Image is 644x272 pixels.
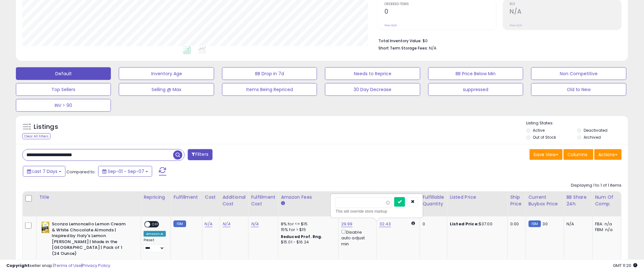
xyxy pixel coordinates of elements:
div: Num of Comp. [595,194,619,207]
div: $37.00 [450,221,503,227]
b: Short Term Storage Fees: [378,45,428,51]
a: N/A [251,221,259,227]
p: Listing States: [526,120,628,126]
div: Fulfillable Quantity [423,194,444,207]
b: Listed Price: [450,221,479,227]
button: suppressed [428,83,523,96]
label: Active [533,128,545,133]
span: Last 7 Days [32,168,58,175]
h2: 0 [384,8,496,17]
div: 0 [423,221,442,227]
button: Non Competitive [531,67,626,80]
b: Reduced Prof. Rng. [281,234,322,239]
div: Preset: [144,238,166,252]
div: FBA: n/a [595,221,616,227]
div: Disable auto adjust min [341,229,372,247]
button: Top Sellers [16,83,111,96]
div: Ship Price [510,194,523,207]
span: 30 [543,221,548,227]
div: Title [39,194,138,201]
div: Repricing [144,194,168,201]
div: $15.01 - $16.24 [281,240,334,245]
li: $0 [378,36,617,44]
div: 0.00 [510,221,521,227]
button: Columns [564,149,593,160]
button: Selling @ Max [119,83,214,96]
div: Cost [205,194,217,201]
label: Archived [584,135,601,140]
div: FBM: n/a [595,227,616,233]
small: Prev: N/A [510,23,522,27]
button: INV > 90 [16,99,111,112]
button: BB Drop in 7d [222,67,317,80]
a: 32.43 [379,221,391,227]
div: seller snap | | [6,263,110,269]
a: N/A [205,221,213,227]
img: 41ZNxomw1WL._SL40_.jpg [41,221,50,234]
h2: N/A [510,8,621,17]
button: Actions [594,149,622,160]
small: FBM [173,221,186,227]
i: Calculated using Dynamic Max Price. [411,221,415,225]
span: Ordered Items [384,3,496,6]
button: Sep-01 - Sep-07 [98,166,152,177]
button: Old to New [531,83,626,96]
button: 30 Day Decrease [325,83,420,96]
div: Clear All Filters [22,133,51,139]
div: Displaying 1 to 1 of 1 items [571,182,622,189]
a: 29.99 [341,221,353,227]
button: Default [16,67,111,80]
span: Compared to: [66,169,96,175]
b: Total Inventory Value: [378,38,422,43]
span: N/A [429,45,437,51]
span: OFF [150,222,160,227]
button: Filters [188,149,213,160]
div: Listed Price [450,194,505,201]
div: Amazon Fees [281,194,336,201]
b: Sconza Lemoncello Lemon Cream & White Chocolate Almonds | Inspired by Italy's Lemon [PERSON_NAME]... [52,221,129,258]
div: Current Buybox Price [529,194,561,207]
button: Save View [530,149,563,160]
a: N/A [223,221,230,227]
small: Prev: N/A [384,23,397,27]
a: Privacy Policy [82,262,110,269]
label: Out of Stock [533,135,556,140]
h5: Listings [34,123,58,131]
div: BB Share 24h. [567,194,590,207]
a: Terms of Use [54,262,81,269]
div: Fulfillment [173,194,199,201]
small: Amazon Fees. [281,201,285,206]
span: Sep-01 - Sep-07 [108,168,144,175]
button: Inventory Age [119,67,214,80]
div: Additional Cost [223,194,246,207]
small: FBM [529,221,541,227]
label: Deactivated [584,128,607,133]
strong: Copyright [6,262,30,269]
div: N/A [567,221,588,227]
button: Items Being Repriced [222,83,317,96]
button: BB Price Below Min [428,67,523,80]
span: ROI [510,3,621,6]
div: 8% for <= $15 [281,221,334,227]
button: Last 7 Days [23,166,65,177]
span: 2025-09-15 11:20 GMT [613,262,638,269]
button: Needs to Reprice [325,67,420,80]
div: Amazon AI [144,231,166,237]
div: Fulfillment Cost [251,194,275,207]
div: 15% for > $15 [281,227,334,233]
span: Columns [568,151,588,158]
div: This will override store markup [336,208,418,215]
